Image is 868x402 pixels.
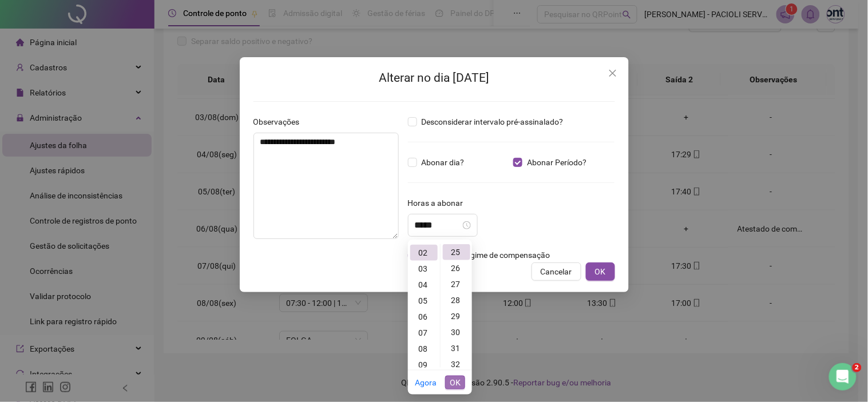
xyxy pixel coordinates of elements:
button: OK [445,376,465,389]
div: 32 [443,356,470,372]
label: Observações [253,116,307,128]
span: OK [595,265,606,278]
button: Close [604,64,622,82]
span: Abonar Período? [522,156,591,169]
span: Desconsiderar intervalo pré-assinalado? [417,116,568,128]
div: 09 [410,357,438,373]
div: 27 [443,276,470,292]
a: Agora [415,378,437,387]
button: OK [586,262,615,281]
div: 07 [410,325,438,341]
div: 08 [410,341,438,357]
div: 02 [410,245,438,261]
div: 31 [443,340,470,356]
div: 28 [443,292,470,308]
div: 29 [443,308,470,324]
div: 04 [410,277,438,293]
div: 26 [443,260,470,276]
span: OK [450,376,461,389]
div: 30 [443,324,470,340]
div: 06 [410,309,438,325]
div: 25 [443,244,470,260]
label: Horas a abonar [408,197,471,209]
button: Cancelar [532,262,581,281]
h2: Alterar no dia [DATE] [253,69,615,87]
iframe: Intercom live chat [829,363,857,391]
div: 05 [410,293,438,309]
span: close [608,69,617,78]
div: 03 [410,261,438,277]
span: 2 [853,363,862,372]
span: Abonar dia? [417,156,469,169]
span: Aplicar regime de compensação [438,250,550,260]
span: Cancelar [541,265,572,278]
